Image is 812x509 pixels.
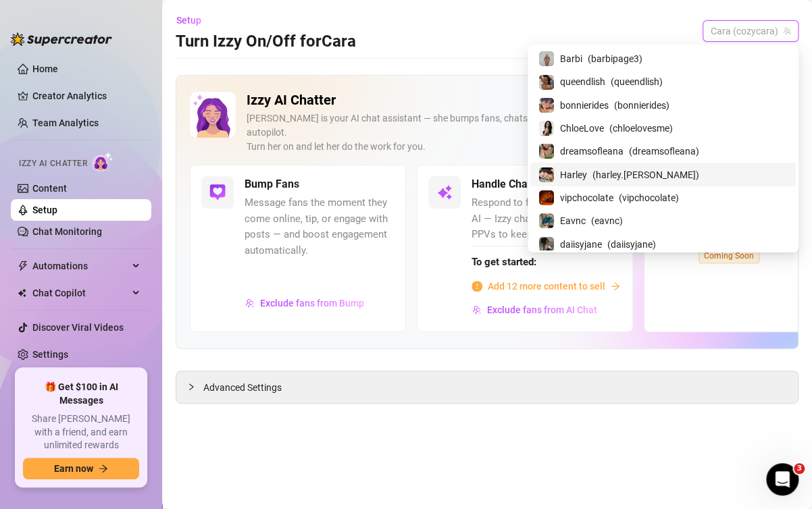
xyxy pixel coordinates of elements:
span: Exclude fans from Bump [260,298,364,309]
a: Chat Monitoring [32,226,102,237]
a: Home [32,63,58,74]
a: Discover Viral Videos [32,322,124,333]
span: ( barbipage3 ) [588,51,642,66]
span: 🎁 Get $100 in AI Messages [23,381,139,407]
a: Team Analytics [32,117,99,128]
span: Chat Copilot [32,282,128,304]
strong: To get started: [472,256,536,268]
img: bonnierides [539,98,554,113]
img: dreamsofleana [539,144,554,159]
span: thunderbolt [18,261,28,271]
iframe: Intercom live chat [766,463,798,495]
button: Exclude fans from AI Chat [472,299,598,321]
span: vipchocolate [560,190,613,205]
span: Cara (cozycara) [711,21,790,41]
img: svg%3e [245,298,255,308]
img: Barbi [539,51,554,66]
span: ( queendlish ) [611,74,663,89]
span: Harley [560,167,587,182]
span: ( chloelovesme ) [609,121,673,136]
span: Eavnc [560,213,586,228]
span: ( vipchocolate ) [619,190,679,205]
span: Exclude fans from AI Chat [487,304,597,315]
img: Izzy AI Chatter [190,92,236,138]
span: ( harley.[PERSON_NAME] ) [592,167,699,182]
span: Message fans the moment they come online, tip, or engage with posts — and boost engagement automa... [245,195,395,259]
img: Eavnc [539,213,554,228]
button: Exclude fans from Bump [245,292,365,314]
a: Content [32,183,67,194]
span: Coming Soon [699,248,759,263]
img: Chat Copilot [18,288,26,298]
img: daiisyjane [539,237,554,252]
span: Respond to fan messages with AI — Izzy chats, flirts, and sells PPVs to keep fans coming back. [472,195,621,243]
span: ( dreamsofleana ) [629,144,699,159]
span: collapsed [187,383,195,391]
h5: Bump Fans [245,176,299,192]
span: 3 [794,463,805,474]
span: Earn now [54,463,93,474]
button: Setup [176,9,212,31]
span: Barbi [560,51,582,66]
span: Izzy AI Chatter [19,157,87,170]
h2: Izzy AI Chatter [247,92,742,109]
span: arrow-right [611,282,620,291]
span: team [783,27,791,35]
span: bonnierides [560,98,609,113]
img: queendlish [539,75,554,90]
h3: Turn Izzy On/Off for Cara [176,31,356,53]
span: ( eavnc ) [591,213,623,228]
span: Share [PERSON_NAME] with a friend, and earn unlimited rewards [23,412,139,452]
button: Earn nowarrow-right [23,458,139,479]
span: ChloeLove [560,121,604,136]
img: logo-BBDzfeDw.svg [11,32,112,46]
img: svg%3e [209,184,226,200]
div: collapsed [187,379,203,394]
span: ( daiisyjane ) [607,237,656,252]
span: Setup [176,15,201,26]
img: ChloeLove [539,121,554,136]
img: vipchocolate [539,190,554,205]
span: ( bonnierides ) [614,98,669,113]
img: Harley [539,167,554,182]
span: Advanced Settings [203,380,282,395]
a: Setup [32,205,57,215]
span: info-circle [472,281,482,292]
span: arrow-right [99,464,108,473]
a: Creator Analytics [32,85,141,107]
img: svg%3e [436,184,453,200]
span: queendlish [560,74,605,89]
div: [PERSON_NAME] is your AI chat assistant — she bumps fans, chats in your tone, flirts, and sells y... [247,111,742,154]
span: daiisyjane [560,237,602,252]
h5: Handle Chats with AI [472,176,573,192]
a: Settings [32,349,68,360]
span: Automations [32,255,128,277]
img: AI Chatter [93,152,113,171]
span: dreamsofleana [560,144,624,159]
img: svg%3e [472,305,482,315]
span: Add 12 more content to sell [488,279,605,294]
